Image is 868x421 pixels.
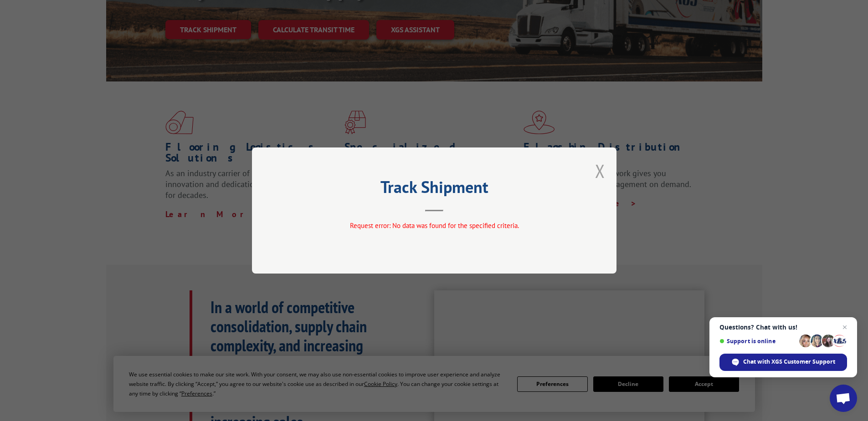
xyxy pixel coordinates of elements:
[743,358,835,366] span: Chat with XGS Customer Support
[830,385,857,412] div: Open chat
[839,322,850,333] span: Close chat
[298,181,571,198] h2: Track Shipment
[349,221,519,230] span: Request error: No data was found for the specified criteria.
[595,159,605,183] button: Close modal
[719,354,847,371] div: Chat with XGS Customer Support
[719,338,796,345] span: Support is online
[719,324,847,331] span: Questions? Chat with us!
